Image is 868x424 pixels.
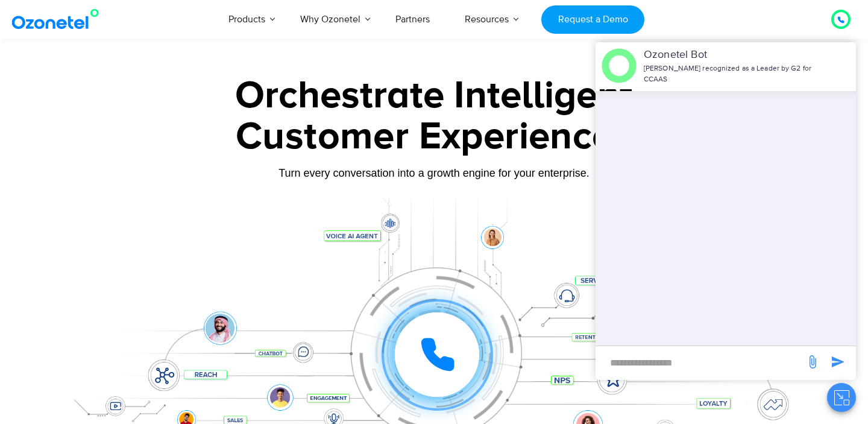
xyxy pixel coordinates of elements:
span: send message [826,350,850,374]
span: send message [800,350,825,374]
button: Close chat [827,383,856,412]
a: Request a Demo [541,5,644,34]
div: Turn every conversation into a growth engine for your enterprise. [57,166,811,180]
span: end chat or minimize [818,62,828,71]
div: Orchestrate Intelligent [57,77,811,115]
div: new-msg-input [602,352,799,374]
img: header [602,48,637,83]
p: [PERSON_NAME] recognized as a Leader by G2 for CCAAS [644,63,817,85]
div: Customer Experiences [57,108,811,166]
p: Ozonetel Bot [644,47,817,63]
